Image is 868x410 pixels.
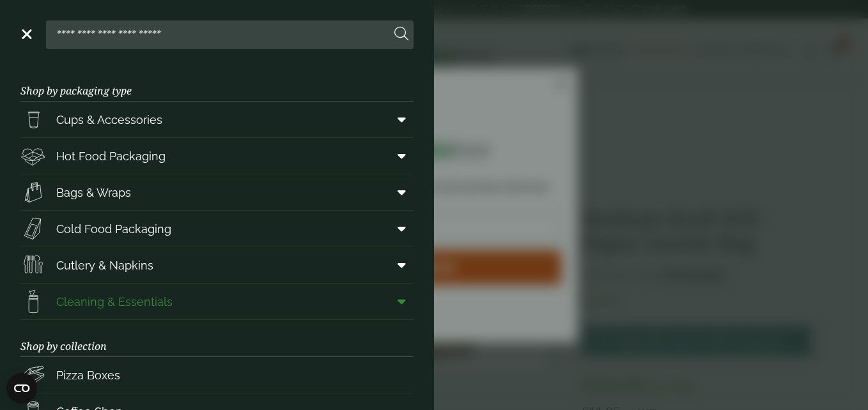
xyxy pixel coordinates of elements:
[20,320,414,357] h3: Shop by collection
[20,284,414,319] a: Cleaning & Essentials
[20,362,46,388] img: Pizza_boxes.svg
[56,367,120,384] span: Pizza Boxes
[20,179,46,205] img: Paper_carriers.svg
[20,102,414,137] a: Cups & Accessories
[56,293,173,310] span: Cleaning & Essentials
[20,357,414,393] a: Pizza Boxes
[20,211,414,247] a: Cold Food Packaging
[20,65,414,102] h3: Shop by packaging type
[56,148,166,165] span: Hot Food Packaging
[20,143,46,169] img: Deli_box.svg
[56,111,162,128] span: Cups & Accessories
[20,252,46,278] img: Cutlery.svg
[56,220,171,238] span: Cold Food Packaging
[6,373,37,404] button: Open CMP widget
[56,257,153,274] span: Cutlery & Napkins
[20,247,414,283] a: Cutlery & Napkins
[20,174,414,210] a: Bags & Wraps
[20,138,414,174] a: Hot Food Packaging
[20,289,46,314] img: open-wipe.svg
[20,216,46,241] img: Sandwich_box.svg
[20,107,46,132] img: PintNhalf_cup.svg
[56,184,131,201] span: Bags & Wraps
